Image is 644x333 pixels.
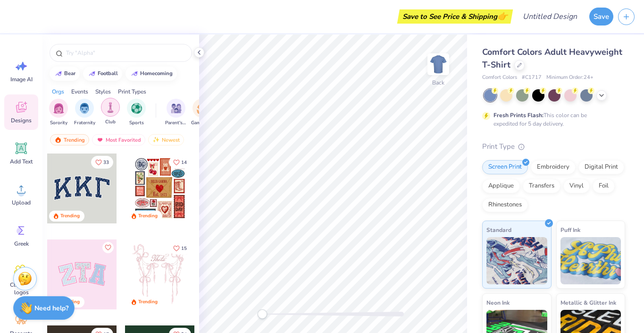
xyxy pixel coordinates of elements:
[486,298,510,307] span: Neon Ink
[169,242,191,255] button: Like
[522,74,542,82] span: # C1717
[169,156,191,169] button: Like
[531,160,576,174] div: Embroidery
[71,87,88,96] div: Events
[560,225,580,235] span: Puff Ink
[14,240,29,248] span: Greek
[74,120,95,127] span: Fraternity
[102,242,114,253] button: Like
[181,160,187,165] span: 14
[11,117,32,124] span: Designs
[52,87,64,96] div: Orgs
[181,246,187,251] span: 15
[191,99,213,127] button: filter button
[258,309,267,319] div: Accessibility label
[125,67,177,81] button: homecoming
[482,179,520,193] div: Applique
[92,134,145,145] div: Most Favorited
[65,48,186,58] input: Try "Alpha"
[165,120,187,127] span: Parent's Weekend
[546,74,594,82] span: Minimum Order: 24 +
[482,141,625,152] div: Print Type
[53,103,64,114] img: Sorority Image
[50,67,80,81] button: bear
[118,87,146,96] div: Print Types
[105,102,116,113] img: Club Image
[34,304,68,313] strong: Need help?
[138,299,158,306] div: Trending
[138,213,158,220] div: Trending
[96,137,104,143] img: most_fav.gif
[49,99,68,127] div: filter for Sorority
[589,8,613,26] button: Save
[79,103,90,114] img: Fraternity Image
[429,55,448,74] img: Back
[101,98,120,126] div: filter for Club
[54,137,62,143] img: trending.gif
[105,119,116,126] span: Club
[493,111,610,128] div: This color can be expedited for 5 day delivery.
[83,67,122,81] button: football
[560,237,621,284] img: Puff Ink
[49,99,68,127] button: filter button
[578,160,624,174] div: Digital Print
[515,7,585,26] input: Untitled Design
[12,199,31,206] span: Upload
[148,134,184,145] div: Newest
[64,71,75,76] div: bear
[593,179,615,193] div: Foil
[98,71,118,76] div: football
[171,103,182,114] img: Parent's Weekend Image
[560,298,616,307] span: Metallic & Glitter Ink
[6,281,37,296] span: Clipart & logos
[152,137,160,143] img: newest.gif
[486,237,547,284] img: Standard
[60,213,80,220] div: Trending
[10,158,33,165] span: Add Text
[486,225,511,235] span: Standard
[91,156,113,169] button: Like
[191,99,213,127] div: filter for Game Day
[493,111,544,119] strong: Fresh Prints Flash:
[563,179,590,193] div: Vinyl
[165,99,187,127] div: filter for Parent's Weekend
[95,87,111,96] div: Styles
[523,179,560,193] div: Transfers
[101,99,120,127] button: filter button
[482,74,517,82] span: Comfort Colors
[482,198,528,212] div: Rhinestones
[482,46,622,70] span: Comfort Colors Adult Heavyweight T-Shirt
[497,10,508,22] span: 👉
[74,99,95,127] button: filter button
[165,99,187,127] button: filter button
[55,71,62,77] img: trend_line.gif
[50,134,89,145] div: Trending
[88,71,96,77] img: trend_line.gif
[129,120,144,127] span: Sports
[50,120,67,127] span: Sorority
[74,99,95,127] div: filter for Fraternity
[482,160,528,174] div: Screen Print
[103,160,109,165] span: 33
[140,71,173,76] div: homecoming
[127,99,146,127] div: filter for Sports
[197,103,208,114] img: Game Day Image
[131,71,138,77] img: trend_line.gif
[191,120,213,127] span: Game Day
[432,78,444,87] div: Back
[131,103,142,114] img: Sports Image
[400,9,510,24] div: Save to See Price & Shipping
[127,99,146,127] button: filter button
[10,76,33,83] span: Image AI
